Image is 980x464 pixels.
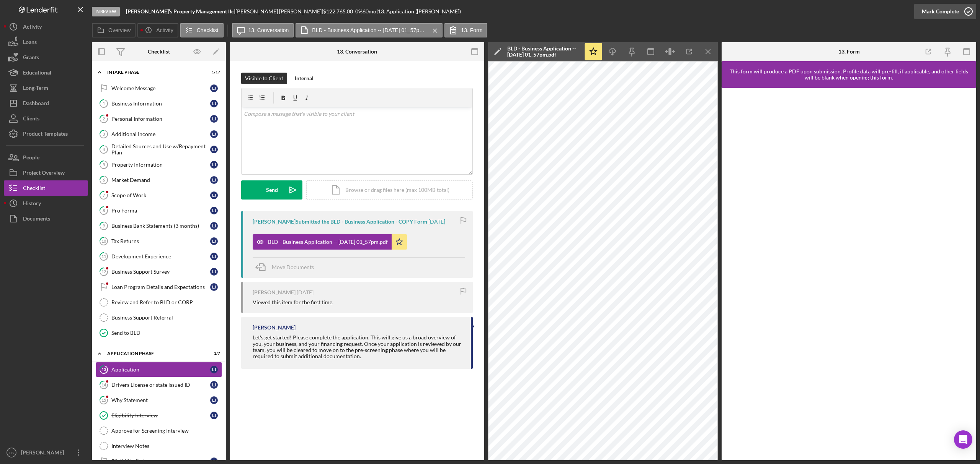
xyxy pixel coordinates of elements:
[126,8,234,15] b: [PERSON_NAME]’s Property Management llc
[296,23,443,37] button: BLD - Business Application -- [DATE] 01_57pm.pdf
[111,428,222,434] div: Approve for Screening Interview
[253,299,333,305] div: Viewed this item for the first time.
[268,239,388,245] div: BLD - Business Application -- [DATE] 01_57pm.pdf
[111,238,210,244] div: Tax Returns
[180,23,224,37] button: Checklist
[355,8,363,15] div: 0 %
[96,157,222,172] a: 5Property InformationLJ
[92,23,136,37] button: Overview
[111,131,210,137] div: Additional Income
[210,100,218,107] div: L J
[111,299,222,305] div: Review and Refer to BLD or CORP
[210,176,218,184] div: L J
[126,8,235,15] div: |
[507,45,580,58] div: BLD - Business Application -- [DATE] 01_57pm.pdf
[103,162,105,167] tspan: 5
[96,96,222,111] a: 1Business InformationLJ
[148,49,170,55] div: Checklist
[96,310,222,325] a: Business Support Referral
[96,111,222,127] a: 2Personal InformationLJ
[210,207,218,214] div: L J
[241,73,287,84] button: Visible to Client
[253,234,407,250] button: BLD - Business Application -- [DATE] 01_57pm.pdf
[103,193,105,198] tspan: 7
[101,397,106,402] tspan: 15
[111,208,210,214] div: Pro Forma
[337,49,377,55] div: 13. Conversation
[111,223,210,229] div: Business Bank Statements (3 months)
[111,177,210,183] div: Market Demand
[111,162,210,168] div: Property Information
[297,289,314,295] time: 2025-07-29 04:15
[291,73,317,84] button: Internal
[245,73,283,84] div: Visible to Client
[253,219,427,225] div: [PERSON_NAME] Submitted the BLD - Business Application - COPY Form
[323,8,355,15] div: $122,765.00
[92,7,120,16] div: In Review
[96,81,222,96] a: Welcome MessageLJ
[232,23,294,37] button: 13. Conversation
[210,283,218,291] div: L J
[103,116,105,121] tspan: 2
[111,85,210,91] div: Welcome Message
[206,70,220,75] div: 1 / 17
[9,451,14,455] text: LS
[96,325,222,341] a: Send to BLD
[253,334,463,359] div: Let's get started! Please complete the application. This will give us a broad overview of you, yo...
[103,147,105,152] tspan: 4
[111,443,222,449] div: Interview Notes
[210,191,218,199] div: L J
[253,324,296,331] div: [PERSON_NAME]
[210,253,218,260] div: L J
[206,351,220,356] div: 1 / 7
[428,219,445,225] time: 2025-08-15 17:57
[197,27,219,33] label: Checklist
[96,438,222,454] a: Interview Notes
[729,96,969,453] iframe: Lenderfit form
[111,397,210,403] div: Why Statement
[96,362,222,377] a: 13ApplicationLJ
[210,115,218,123] div: L J
[922,4,959,19] div: Mark Complete
[111,192,210,198] div: Scope of Work
[111,382,210,388] div: Drivers License or state issued ID
[111,315,222,321] div: Business Support Referral
[725,68,972,81] div: This form will produce a PDF upon submission. Profile data will pre-fill, if applicable, and othe...
[103,208,105,213] tspan: 8
[96,377,222,393] a: 14Drivers License or state issued IDLJ
[210,381,218,389] div: L J
[103,101,105,106] tspan: 1
[210,268,218,276] div: L J
[107,351,201,356] div: Application Phase
[444,23,487,37] button: 13. Form
[266,180,278,200] div: Send
[137,23,178,37] button: Activity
